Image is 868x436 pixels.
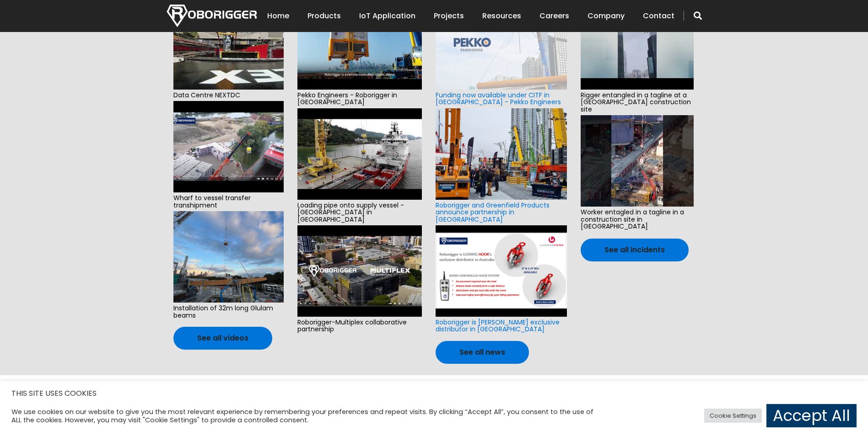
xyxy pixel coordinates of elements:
img: hqdefault.jpg [297,108,422,200]
img: hqdefault.jpg [297,225,422,317]
a: See all incidents [581,239,689,261]
a: Company [588,2,625,30]
a: Resources [482,2,521,30]
img: Nortech [167,5,257,27]
a: Funding now available under CITF in [GEOGRAPHIC_DATA] - Pekko Engineers [436,90,561,106]
div: We use cookies on our website to give you the most relevant experience by remembering your prefer... [11,408,603,424]
a: Roborigger is [PERSON_NAME] exclusive distributor in [GEOGRAPHIC_DATA] [436,318,560,334]
a: Careers [539,2,569,30]
span: Worker entagled in a tagline in a construction site in [GEOGRAPHIC_DATA] [581,207,694,232]
span: Rigger entangled in a tagline at a [GEOGRAPHIC_DATA] construction site [581,90,694,115]
a: IoT Application [359,2,415,30]
a: See all videos [173,327,272,350]
h5: THIS SITE USES COOKIES [11,388,857,399]
a: Products [307,2,341,30]
span: Loading pipe onto supply vessel - [GEOGRAPHIC_DATA] in [GEOGRAPHIC_DATA] [297,200,422,225]
img: e6f0d910-cd76-44a6-a92d-b5ff0f84c0aa-2.jpg [173,211,284,303]
img: hqdefault.jpg [173,101,284,192]
a: See all news [436,341,529,364]
a: Home [267,2,289,30]
a: Projects [434,2,464,30]
a: Accept All [766,404,857,427]
span: Pekko Engineers - Roborigger in [GEOGRAPHIC_DATA] [297,90,422,108]
span: Data Centre NEXTDC [173,90,284,101]
span: Wharf to vessel transfer transhipment [173,192,284,211]
span: Roborigger-Multiplex collaborative partnership [297,317,422,335]
a: Cookie Settings [704,409,762,423]
span: Installation of 32m long Glulam beams [173,303,284,321]
a: Roborigger and Greenfield Products announce partnership in [GEOGRAPHIC_DATA] [436,201,550,224]
a: Contact [643,2,674,30]
img: hqdefault.jpg [581,115,694,207]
